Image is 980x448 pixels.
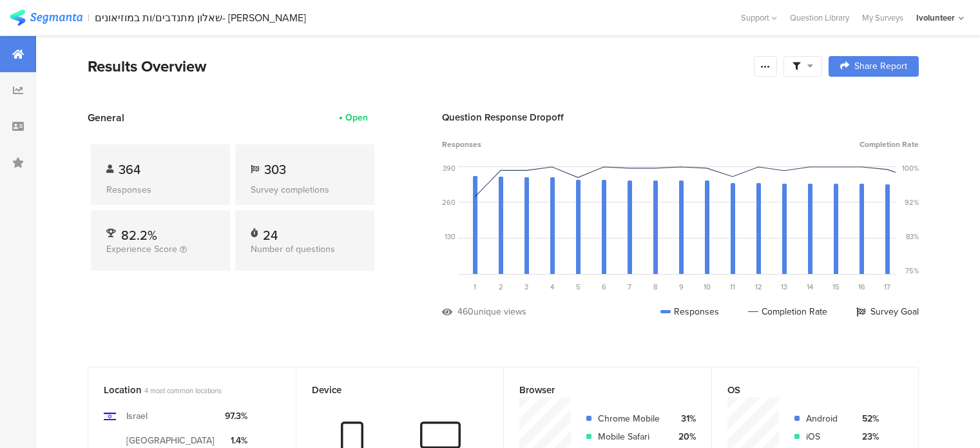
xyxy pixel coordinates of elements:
span: 11 [730,282,735,292]
div: 1.4% [225,434,247,447]
div: Results Overview [88,55,747,78]
span: 7 [628,282,631,292]
span: 1 [474,282,476,292]
span: 16 [858,282,865,292]
div: Survey completions [251,183,359,197]
div: 460 [457,305,474,318]
div: 260 [442,197,456,208]
div: Open [345,111,368,124]
span: 4 most common locations [144,385,222,396]
span: 12 [755,282,762,292]
span: 4 [550,282,554,292]
div: iOS [806,430,846,443]
div: Mobile Safari [598,430,663,443]
div: Chrome Mobile [598,412,663,425]
div: Responses [106,183,215,197]
span: 5 [576,282,581,292]
div: 130 [445,231,456,242]
span: Responses [442,139,481,150]
div: 52% [856,412,879,425]
span: Completion Rate [860,139,919,150]
span: 8 [653,282,657,292]
div: Device [312,383,467,397]
div: 100% [902,163,919,173]
div: 92% [905,197,919,208]
div: Responses [660,305,719,318]
div: Israel [126,409,148,423]
div: Browser [519,383,675,397]
span: Number of questions [251,242,335,256]
span: 14 [807,282,813,292]
a: My Surveys [856,12,910,24]
span: 15 [832,282,840,292]
span: General [88,110,124,125]
div: 23% [856,430,879,443]
div: Question Response Dropoff [442,110,919,124]
div: Ivolunteer [916,12,955,24]
span: 364 [119,160,140,179]
span: 3 [524,282,528,292]
div: 31% [673,412,696,425]
img: segmanta logo [10,10,82,26]
div: 24 [263,226,278,239]
div: 75% [905,266,919,276]
div: [GEOGRAPHIC_DATA] [126,434,215,447]
span: 82.2% [121,226,157,245]
span: 10 [704,282,711,292]
div: Support [741,8,777,28]
span: Share Report [854,62,907,71]
div: שאלון מתנדבים/ות במוזיאונים- [PERSON_NAME] [95,12,306,24]
div: 83% [906,231,919,242]
span: 9 [679,282,684,292]
div: 97.3% [225,409,247,423]
div: 20% [673,430,696,443]
div: 390 [443,163,456,173]
div: unique views [474,305,526,318]
a: Question Library [783,12,856,24]
div: Completion Rate [748,305,827,318]
span: 13 [781,282,787,292]
span: 6 [602,282,606,292]
span: 303 [264,160,286,179]
div: Survey Goal [856,305,919,318]
span: 17 [884,282,890,292]
div: | [88,10,90,25]
span: Experience Score [106,242,177,256]
div: Location [104,383,259,397]
div: OS [727,383,882,397]
div: Android [806,412,846,425]
span: 2 [499,282,503,292]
